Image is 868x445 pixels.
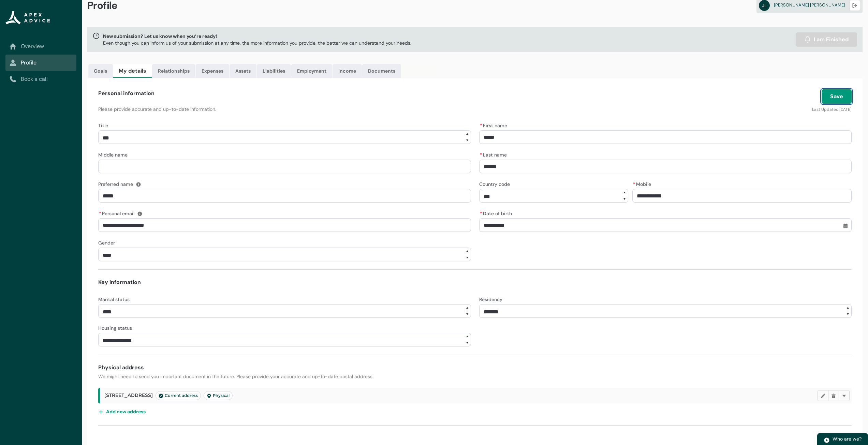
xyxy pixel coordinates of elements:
[632,179,654,188] label: Mobile
[818,390,828,401] button: Edit
[98,373,852,380] p: We might need to send you important document in the future. Please provide your accurate and up-t...
[10,59,72,67] a: Profile
[479,121,510,129] label: First name
[479,296,502,302] span: Residency
[480,210,482,217] abbr: required
[10,42,72,50] a: Overview
[480,122,482,129] abbr: required
[479,181,510,187] span: Country code
[479,150,510,158] label: Last name
[103,33,411,40] span: New submission? Let us know when you’re ready!
[99,210,101,217] abbr: required
[152,64,195,78] a: Relationships
[479,209,515,217] label: Date of birth
[839,390,850,401] button: More
[291,64,332,78] a: Employment
[5,11,50,25] img: Apex Advice Group
[796,32,857,47] button: I am Finished
[828,390,839,401] button: Delete
[159,393,198,398] span: Current address
[88,64,113,78] a: Goals
[230,64,256,78] a: Assets
[257,64,291,78] a: Liabilities
[804,36,811,43] img: alarm.svg
[207,393,230,398] span: Physical
[98,240,115,246] span: Gender
[633,181,635,187] abbr: required
[774,2,845,8] span: [PERSON_NAME] [PERSON_NAME]
[156,391,201,400] lightning-badge: Current address
[10,75,72,83] a: Book a call
[113,64,152,78] a: My details
[98,209,137,217] label: Personal email
[839,107,852,112] lightning-formatted-date-time: [DATE]
[103,40,411,46] p: Even though you can inform us of your submission at any time, the more information you provide, t...
[333,64,362,78] a: Income
[196,64,229,78] a: Expenses
[822,89,852,104] button: Save
[98,278,852,286] h4: Key information
[824,437,830,443] img: play.svg
[5,38,76,87] nav: Sub page
[814,35,849,44] span: I am Finished
[98,296,130,302] span: Marital status
[98,122,108,129] span: Title
[98,89,155,98] h4: Personal information
[362,64,401,78] a: Documents
[204,391,233,400] lightning-badge: Address Type
[104,391,233,400] span: [STREET_ADDRESS]
[98,179,136,188] label: Preferred name
[812,107,839,112] lightning-formatted-text: Last Updated:
[480,152,482,158] abbr: required
[98,106,598,113] p: Please provide accurate and up-to-date information.
[833,436,862,442] span: Who are we?
[98,406,146,417] button: Add new address
[98,325,132,331] span: Housing status
[98,150,130,158] label: Middle name
[98,364,852,372] h4: Physical address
